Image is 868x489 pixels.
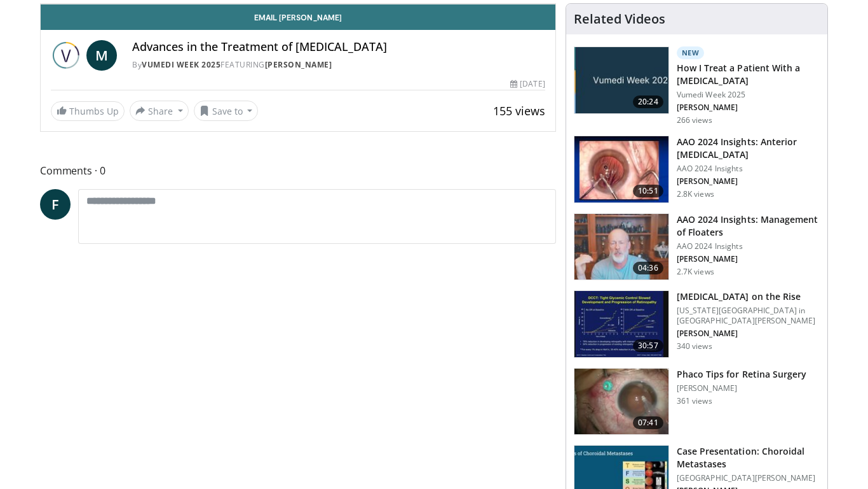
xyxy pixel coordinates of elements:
[40,189,71,220] a: F
[633,339,663,352] span: 30:57
[574,47,668,113] img: 02d29458-18ce-4e7f-be78-7423ab9bdffd.jpg.150x105_q85_crop-smart_upscale.jpg
[41,4,555,30] a: Email [PERSON_NAME]
[677,473,820,483] p: [GEOGRAPHIC_DATA][PERSON_NAME]
[633,185,663,197] span: 10:51
[130,101,189,121] button: Share
[574,136,668,202] img: fd942f01-32bb-45af-b226-b96b538a46e6.150x105_q85_crop-smart_upscale.jpg
[51,40,81,71] img: Vumedi Week 2025
[40,162,556,179] span: Comments 0
[574,214,668,280] img: 8e655e61-78ac-4b3e-a4e7-f43113671c25.150x105_q85_crop-smart_upscale.jpg
[265,59,332,70] a: [PERSON_NAME]
[677,396,712,406] p: 361 views
[677,267,714,277] p: 2.7K views
[574,46,820,125] a: 20:24 New How I Treat a Patient With a [MEDICAL_DATA] Vumedi Week 2025 [PERSON_NAME] 266 views
[677,290,820,303] h3: [MEDICAL_DATA] on the Rise
[574,213,820,281] a: 04:36 AAO 2024 Insights: Management of Floaters AAO 2024 Insights [PERSON_NAME] 2.7K views
[41,4,555,4] video-js: Video Player
[677,254,820,264] p: [PERSON_NAME]
[677,62,820,87] h3: How I Treat a Patient With a [MEDICAL_DATA]
[194,101,259,121] button: Save to
[574,368,820,436] a: 07:41 Phaco Tips for Retina Surgery [PERSON_NAME] 361 views
[510,78,545,90] div: [DATE]
[574,11,665,27] h4: Related Videos
[677,189,714,199] p: 2.8K views
[142,59,220,70] a: Vumedi Week 2025
[677,136,820,161] h3: AAO 2024 Insights: Anterior [MEDICAL_DATA]
[51,101,125,121] a: Thumbs Up
[574,369,668,435] img: 2b0bc81e-4ab6-4ab1-8b29-1f6153f15110.150x105_q85_crop-smart_upscale.jpg
[677,115,712,125] p: 266 views
[132,59,545,71] div: By FEATURING
[677,306,820,326] p: [US_STATE][GEOGRAPHIC_DATA] in [GEOGRAPHIC_DATA][PERSON_NAME]
[574,290,820,358] a: 30:57 [MEDICAL_DATA] on the Rise [US_STATE][GEOGRAPHIC_DATA] in [GEOGRAPHIC_DATA][PERSON_NAME] [P...
[677,341,712,351] p: 340 views
[677,213,820,239] h3: AAO 2024 Insights: Management of Floaters
[677,90,820,100] p: Vumedi Week 2025
[677,445,820,471] h3: Case Presentation: Choroidal Metastases
[633,416,663,429] span: 07:41
[633,96,663,108] span: 20:24
[677,241,820,252] p: AAO 2024 Insights
[493,103,545,118] span: 155 views
[677,383,807,393] p: [PERSON_NAME]
[574,136,820,203] a: 10:51 AAO 2024 Insights: Anterior [MEDICAL_DATA] AAO 2024 Insights [PERSON_NAME] 2.8K views
[677,46,705,59] p: New
[86,40,117,71] a: M
[574,291,668,357] img: 4ce8c11a-29c2-4c44-a801-4e6d49003971.150x105_q85_crop-smart_upscale.jpg
[677,164,820,174] p: AAO 2024 Insights
[132,40,545,54] h4: Advances in the Treatment of [MEDICAL_DATA]
[677,368,807,381] h3: Phaco Tips for Retina Surgery
[677,103,820,113] p: [PERSON_NAME]
[677,176,820,187] p: [PERSON_NAME]
[633,262,663,274] span: 04:36
[677,329,820,339] p: [PERSON_NAME]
